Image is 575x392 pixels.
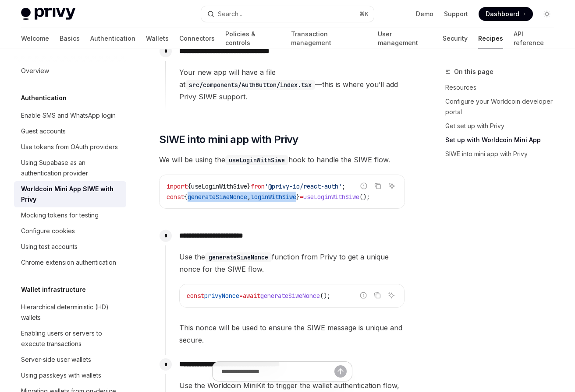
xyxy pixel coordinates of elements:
a: Overview [14,63,126,79]
a: Using Supabase as an authentication provider [14,155,126,181]
a: Dashboard [479,7,533,21]
span: (); [320,292,330,300]
button: Ask AI [386,180,398,192]
div: Server-side user wallets [21,354,91,365]
span: useLoginWithSiwe [303,193,359,201]
code: useLoginWithSiwe [225,155,288,165]
a: Transaction management [291,28,367,49]
span: Your new app will have a file at —this is where you’ll add Privy SIWE support. [179,66,405,103]
a: Security [443,28,468,49]
div: Enabling users or servers to execute transactions [21,328,121,349]
span: SIWE into mini app with Privy [159,133,298,147]
span: ⌘ K [359,10,369,17]
button: Toggle dark mode [540,7,554,21]
span: from [251,182,265,190]
button: Send message [334,365,347,378]
span: We will be using the hook to handle the SIWE flow. [159,154,405,166]
span: privyNonce [204,292,239,300]
input: Ask a question... [221,362,334,381]
span: Dashboard [486,10,519,18]
button: Open search [201,6,374,22]
a: Support [444,10,468,18]
a: Connectors [179,28,215,49]
span: import [167,182,188,190]
code: src/components/AuthButton/index.tsx [185,80,315,90]
div: Configure cookies [21,226,75,236]
span: Use the function from Privy to get a unique nonce for the SIWE flow. [179,251,405,275]
a: Using test accounts [14,239,126,255]
span: } [296,193,300,201]
a: Enable SMS and WhatsApp login [14,108,126,123]
span: const [167,193,184,201]
span: (); [359,193,370,201]
h5: Wallet infrastructure [21,284,86,295]
a: Wallets [146,28,169,49]
div: Use tokens from OAuth providers [21,142,118,152]
a: Configure cookies [14,223,126,239]
span: ; [342,182,345,190]
div: Worldcoin Mini App SIWE with Privy [21,184,121,205]
a: Authentication [90,28,135,49]
a: Server-side user wallets [14,352,126,367]
h5: Authentication [21,93,67,103]
span: , [247,193,251,201]
a: Welcome [21,28,49,49]
a: Demo [416,10,433,18]
a: Mocking tokens for testing [14,207,126,223]
a: Get set up with Privy [445,119,561,133]
a: API reference [514,28,554,49]
a: Hierarchical deterministic (HD) wallets [14,299,126,325]
button: Report incorrect code [358,180,369,192]
a: User management [378,28,432,49]
a: Policies & controls [225,28,280,49]
button: Ask AI [386,290,397,301]
a: SIWE into mini app with Privy [445,147,561,161]
a: Recipes [478,28,503,49]
div: Mocking tokens for testing [21,210,99,220]
div: Search... [218,9,242,19]
span: generateSiweNonce [260,292,320,300]
div: Using passkeys with wallets [21,370,101,381]
a: Guest accounts [14,123,126,139]
div: Using Supabase as an authentication provider [21,157,121,178]
button: Report incorrect code [358,290,369,301]
a: Basics [60,28,80,49]
span: const [187,292,204,300]
span: '@privy-io/react-auth' [265,182,342,190]
a: Enabling users or servers to execute transactions [14,325,126,352]
span: loginWithSiwe [251,193,296,201]
a: Using passkeys with wallets [14,367,126,383]
span: = [239,292,243,300]
span: On this page [454,66,493,77]
span: This nonce will be used to ensure the SIWE message is unique and secure. [179,322,405,346]
button: Copy the contents from the code block [372,180,383,192]
button: Copy the contents from the code block [372,290,383,301]
a: Use tokens from OAuth providers [14,139,126,155]
div: Guest accounts [21,126,66,136]
div: Chrome extension authentication [21,257,116,268]
a: Set up with Worldcoin Mini App [445,133,561,147]
div: Enable SMS and WhatsApp login [21,110,116,121]
span: generateSiweNonce [188,193,247,201]
a: Resources [445,80,561,94]
a: Worldcoin Mini App SIWE with Privy [14,181,126,207]
span: useLoginWithSiwe [191,182,247,190]
img: light logo [21,8,75,20]
a: Configure your Worldcoin developer portal [445,94,561,119]
span: await [243,292,260,300]
span: { [184,193,188,201]
span: { [188,182,191,190]
code: generateSiweNonce [205,252,272,262]
div: Using test accounts [21,241,78,252]
div: Overview [21,66,49,76]
a: Chrome extension authentication [14,255,126,270]
span: = [300,193,303,201]
div: Hierarchical deterministic (HD) wallets [21,302,121,323]
span: } [247,182,251,190]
